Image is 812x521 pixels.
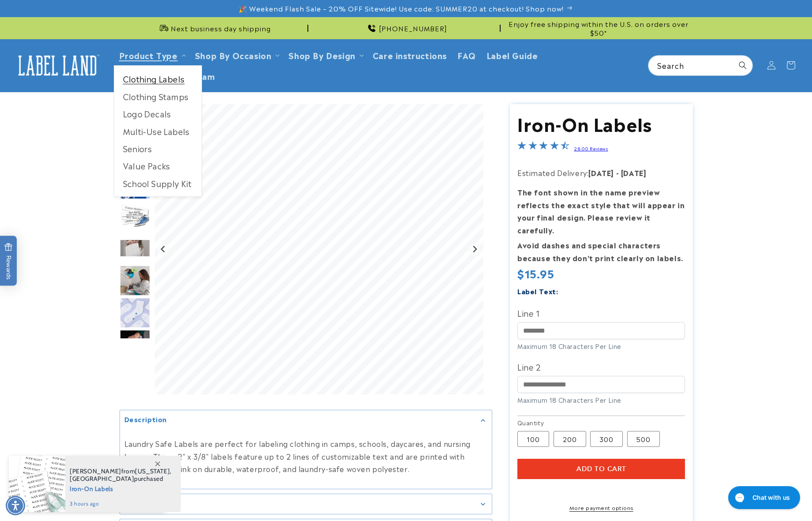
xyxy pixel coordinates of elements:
[114,123,202,140] a: Multi-Use Labels
[517,240,683,263] strong: Avoid dashes and special characters because they don’t print clearly on labels.
[190,45,284,65] summary: Shop By Occasion
[517,418,545,427] legend: Quantity
[733,56,752,75] button: Search
[452,45,481,65] a: FAQ
[120,494,492,514] summary: Features
[373,50,447,60] span: Care instructions
[486,50,538,60] span: Label Guide
[517,459,685,479] button: Add to cart
[627,431,660,447] label: 500
[10,49,105,82] a: Label Land
[616,167,619,178] strong: -
[588,167,614,178] strong: [DATE]
[312,17,501,39] div: Announcement
[120,265,150,296] img: Iron-On Labels - Label Land
[517,341,685,351] div: Maximum 18 Characters Per Line
[517,395,685,405] div: Maximum 18 Characters Per Line
[114,157,202,174] a: Value Packs
[114,70,202,87] a: Clothing Labels
[171,24,271,33] span: Next business day shipping
[504,19,693,37] span: Enjoy free shipping within the U.S. on orders over $50*
[70,483,172,494] span: Iron-On Labels
[114,45,190,65] summary: Product Type
[724,483,803,512] iframe: Gorgias live chat messenger
[239,4,564,13] span: 🎉 Weekend Flash Sale – 20% OFF Sitewide! Use code: SUMMER20 at checkout! Shop now!
[70,500,172,508] span: 3 hours ago
[120,233,150,264] div: Go to slide 5
[576,465,626,473] span: Add to cart
[517,187,685,235] strong: The font shown in the name preview reflects the exact style that will appear in your final design...
[517,286,558,296] label: Label Text:
[457,50,476,60] span: FAQ
[517,431,549,447] label: 100
[135,467,170,475] span: [US_STATE]
[379,24,447,33] span: [PHONE_NUMBER]
[574,145,608,151] a: 2800 Reviews - open in a new tab
[283,45,367,65] summary: Shop By Design
[119,49,178,61] a: Product Type
[13,52,101,79] img: Label Land
[517,306,685,320] label: Line 1
[124,437,487,475] p: Laundry Safe Labels are perfect for labeling clothing in camps, schools, daycares, and nursing ho...
[120,201,150,232] div: Go to slide 4
[120,330,150,360] img: Iron-On Labels - Label Land
[468,244,480,255] button: Next slide
[195,50,272,60] span: Shop By Occasion
[517,503,685,511] a: More payment options
[554,431,586,447] label: 200
[124,415,167,424] h2: Description
[120,410,492,430] summary: Description
[70,467,121,475] span: [PERSON_NAME]
[481,45,543,65] a: Label Guide
[120,297,150,328] img: Iron-On Labels - Label Land
[517,112,685,135] h1: Iron-On Labels
[120,297,150,328] div: Go to slide 7
[6,496,25,515] div: Accessibility Menu
[367,45,452,65] a: Care instructions
[517,360,685,374] label: Line 2
[120,201,150,232] img: Iron-on name labels with an iron
[120,330,150,360] div: Go to slide 8
[517,166,685,179] p: Estimated Delivery:
[4,243,13,279] span: Rewards
[70,468,172,483] span: from , purchased
[114,175,202,192] a: School Supply Kit
[517,266,554,280] span: $15.95
[517,142,569,153] span: 4.5-star overall rating
[621,167,647,178] strong: [DATE]
[157,244,169,255] button: Go to last slide
[590,431,623,447] label: 300
[120,265,150,296] div: Go to slide 6
[114,88,202,105] a: Clothing Stamps
[114,140,202,157] a: Seniors
[120,17,308,39] div: Announcement
[70,475,134,483] span: [GEOGRAPHIC_DATA]
[288,49,355,61] a: Shop By Design
[504,17,693,39] div: Announcement
[114,105,202,122] a: Logo Decals
[120,239,150,257] img: null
